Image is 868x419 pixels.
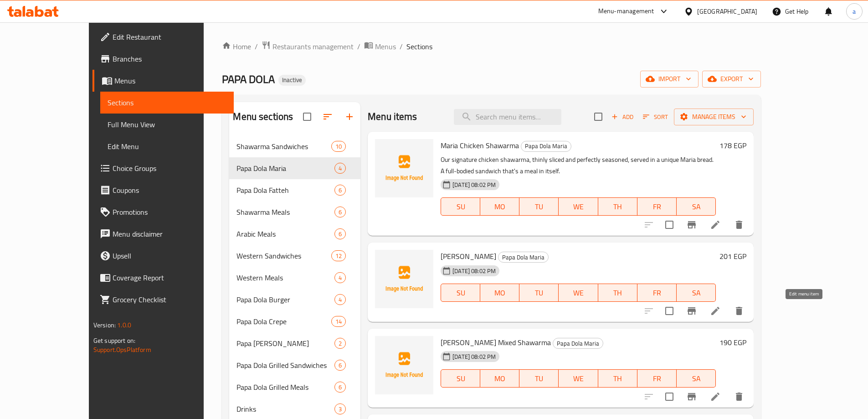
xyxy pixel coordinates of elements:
span: Select to update [660,215,679,234]
a: Coverage Report [92,267,234,289]
div: Arabic Meals6 [229,223,360,245]
span: Edit Restaurant [113,31,226,42]
a: Menus [92,70,234,92]
span: Menus [375,41,396,52]
span: Drinks [236,403,334,414]
span: SU [445,200,477,213]
span: 6 [335,361,345,370]
span: Select section [589,107,608,126]
span: MO [484,200,516,213]
span: Papa [PERSON_NAME] [236,338,334,349]
div: Western Sandwiches12 [229,245,360,267]
button: export [702,71,761,88]
p: Our signature chicken shawarma, thinly sliced and perfectly seasoned, served in a unique Maria br... [441,154,716,177]
span: Maria Chicken Shawarma [441,139,519,152]
div: items [334,338,346,349]
div: items [334,382,346,393]
span: Inactive [278,76,306,84]
span: Papa Dola Maria [498,252,548,263]
button: Branch-specific-item [681,386,703,408]
button: SA [677,197,716,216]
span: FR [641,372,673,385]
a: Restaurants management [262,41,354,52]
div: Menu-management [598,6,654,17]
div: Shawarma Sandwiches10 [229,135,360,157]
button: WE [559,197,598,216]
img: Maria Mixed Shawarma [375,336,433,394]
div: Western Sandwiches [236,250,331,261]
button: TH [598,369,637,388]
span: TU [523,372,555,385]
span: TH [602,200,634,213]
span: Papa Dola Grilled Sandwiches [236,360,334,371]
button: SU [441,197,480,216]
span: Shawarma Sandwiches [236,141,331,152]
button: delete [728,386,750,408]
span: WE [562,200,594,213]
button: SU [441,284,480,302]
span: WE [562,286,594,300]
div: Papa Dola Grilled Meals6 [229,376,360,398]
span: 3 [335,405,345,414]
a: Upsell [92,245,234,267]
div: Western Meals [236,272,334,283]
span: 2 [335,339,345,348]
span: 6 [335,208,345,217]
span: Choice Groups [113,163,226,174]
button: TU [519,369,559,388]
span: Edit Menu [108,141,226,152]
span: Branches [113,53,226,64]
img: Maria Chicken Shawarma [375,139,433,197]
span: WE [562,372,594,385]
div: Shawarma Meals6 [229,201,360,223]
a: Sections [100,92,234,114]
span: Menu disclaimer [113,228,226,239]
button: delete [728,214,750,236]
div: Papa Dola Maria [498,252,549,263]
span: TH [602,286,634,300]
button: FR [637,369,677,388]
span: SA [680,286,712,300]
span: Promotions [113,207,226,217]
a: Edit menu item [710,219,721,230]
div: items [334,403,346,414]
li: / [400,41,403,52]
button: FR [637,284,677,302]
button: Add section [339,106,360,128]
span: PAPA DOLA [222,69,275,89]
span: Papa Dola Maria [521,141,571,151]
button: Sort [641,110,670,124]
span: Restaurants management [272,41,354,52]
button: WE [559,284,598,302]
div: Papa Dola Grilled Meals [236,382,334,393]
a: Grocery Checklist [92,289,234,310]
div: Arabic Meals [236,228,334,239]
div: Papa Dola Grilled Sandwiches6 [229,354,360,376]
button: TU [519,284,559,302]
div: Papa Dola Hawawshi [236,338,334,349]
div: items [334,272,346,283]
div: items [334,228,346,239]
div: Western Meals4 [229,267,360,289]
span: Papa Dola Burger [236,294,334,305]
input: search [454,109,561,125]
li: / [255,41,258,52]
span: [DATE] 08:02 PM [449,181,499,189]
div: Papa Dola Maria [236,163,334,174]
a: Home [222,41,251,52]
button: import [640,71,699,88]
h6: 190 EGP [719,336,746,349]
span: [PERSON_NAME] Mixed Shawarma [441,336,551,349]
span: TH [602,372,634,385]
span: 4 [335,164,345,173]
span: Select to update [660,387,679,406]
h6: 178 EGP [719,139,746,152]
div: Papa Dola Burger4 [229,289,360,310]
span: SU [445,286,477,300]
span: Full Menu View [108,119,226,130]
button: Branch-specific-item [681,300,703,322]
span: 1.0.0 [117,319,131,331]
